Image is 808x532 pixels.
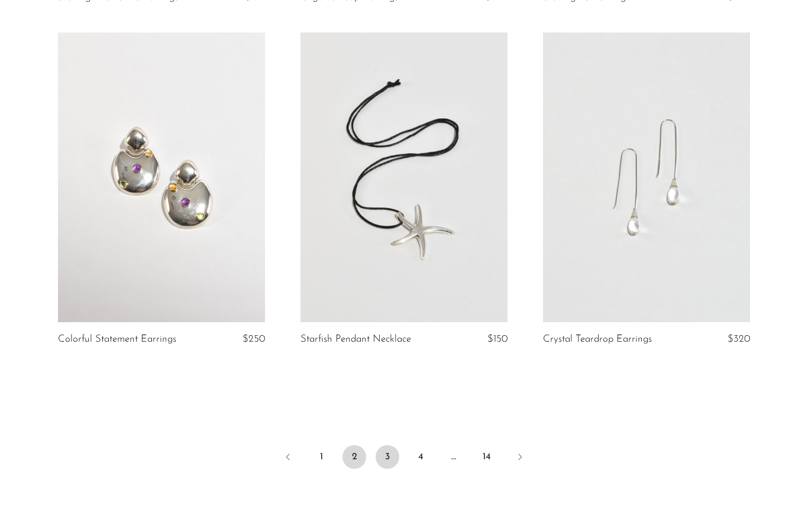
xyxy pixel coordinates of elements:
[508,445,532,471] a: Next
[300,334,411,345] a: Starfish Pendant Necklace
[58,334,176,345] a: Colorful Statement Earrings
[409,445,432,469] a: 4
[243,334,265,344] span: $250
[442,445,466,469] span: …
[342,445,366,469] span: 2
[276,445,300,471] a: Previous
[376,445,399,469] a: 3
[487,334,508,344] span: $150
[475,445,499,469] a: 14
[543,334,652,345] a: Crystal Teardrop Earrings
[728,334,750,344] span: $320
[309,445,333,469] a: 1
